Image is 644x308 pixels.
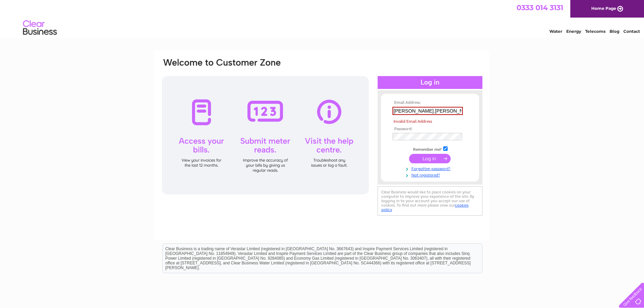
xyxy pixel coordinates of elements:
[392,171,469,178] a: Not registered?
[566,29,581,34] a: Energy
[381,203,469,212] a: cookies policy
[393,119,432,124] span: Invalid Email Address
[549,29,562,34] a: Water
[391,145,469,152] td: Remember me?
[610,29,619,34] a: Blog
[585,29,605,34] a: Telecoms
[391,127,469,132] th: Password:
[23,18,57,38] img: logo.png
[392,165,469,171] a: Forgotten password?
[623,29,640,34] a: Contact
[517,3,563,12] a: 0333 014 3131
[163,4,482,33] div: Clear Business is a trading name of Verastar Limited (registered in [GEOGRAPHIC_DATA] No. 3667643...
[378,186,482,216] div: Clear Business would like to place cookies on your computer to improve your experience of the sit...
[391,100,469,105] th: Email Address:
[409,154,451,163] input: Submit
